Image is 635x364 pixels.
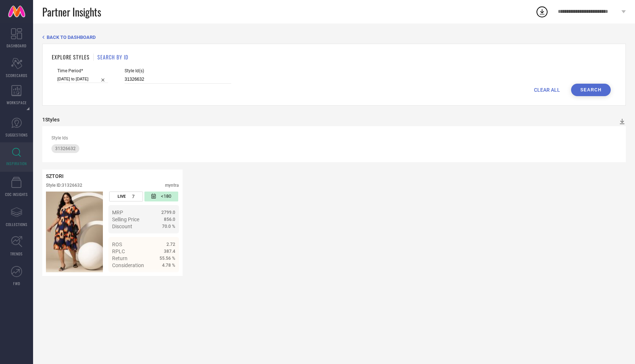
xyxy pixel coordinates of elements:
h1: SEARCH BY ID [97,53,128,61]
input: Select time period [57,75,108,83]
span: Details [159,276,175,281]
a: Details [151,276,175,281]
h1: EXPLORE STYLES [52,53,90,61]
span: WORKSPACE [7,100,27,105]
span: COLLECTIONS [6,222,28,227]
span: 7 [132,194,134,199]
span: LIVE [118,194,126,199]
span: <180 [161,193,171,200]
span: Discount [112,223,132,229]
span: 70.0 % [162,224,175,229]
span: 31326632 [55,146,76,151]
span: 2.72 [166,242,175,247]
span: FWD [13,281,20,286]
span: Return [112,255,128,261]
span: SCORECARDS [6,73,28,78]
span: DASHBOARD [7,43,26,48]
span: MRP [112,210,123,215]
div: Click to view image [46,192,103,272]
span: 4.78 % [162,263,175,268]
span: Style Id(s) [125,68,231,73]
span: CLEAR ALL [534,87,560,93]
button: Search [571,84,611,96]
div: Style ID: 31326632 [46,183,82,188]
div: Back TO Dashboard [42,34,626,40]
img: Style preview image [46,192,103,272]
span: Time Period* [57,68,108,73]
span: BACK TO DASHBOARD [47,34,96,40]
span: ROS [112,241,122,247]
div: Number of days since the style was first listed on the platform [144,192,178,201]
span: Consideration [112,262,144,268]
span: 387.4 [164,249,175,254]
span: RPLC [112,248,125,254]
span: SZTORI [46,173,64,179]
span: Partner Insights [42,4,101,19]
span: CDC INSIGHTS [5,192,28,197]
span: SUGGESTIONS [6,132,28,138]
div: Open download list [535,5,549,18]
span: TRENDS [10,251,23,256]
div: Style Ids [51,135,617,141]
input: Enter comma separated style ids e.g. 12345, 67890 [125,75,231,84]
div: Number of days the style has been live on the platform [109,192,143,201]
span: Selling Price [112,216,139,222]
div: 1 Styles [42,117,60,123]
div: myntra [165,183,179,188]
span: 55.56 % [159,256,175,261]
span: 856.0 [164,217,175,222]
span: 2799.0 [161,210,175,215]
span: INSPIRATION [6,161,27,166]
